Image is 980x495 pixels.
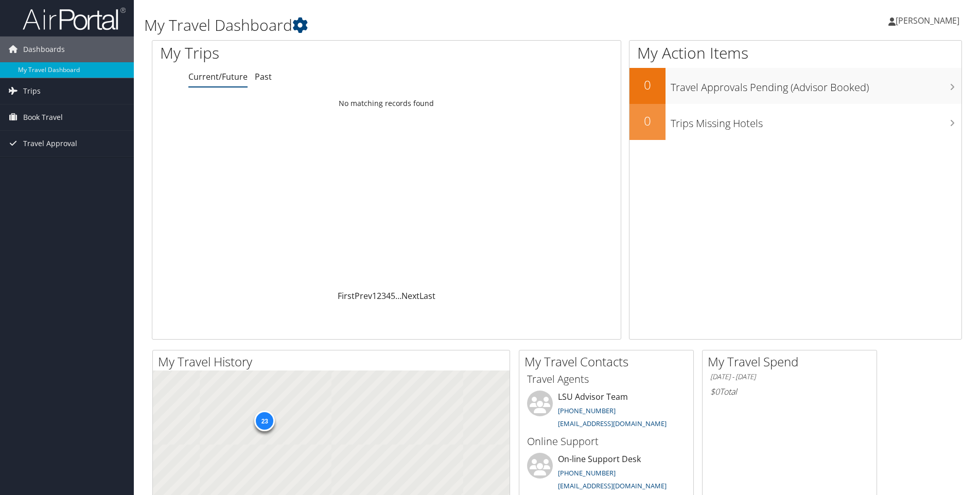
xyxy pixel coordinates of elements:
a: [PHONE_NUMBER] [558,406,616,415]
h3: Travel Agents [527,372,686,386]
h2: 0 [629,112,666,130]
h2: My Travel History [158,353,510,370]
a: Prev [355,290,372,302]
a: 4 [386,290,391,302]
h3: Trips Missing Hotels [671,111,961,131]
a: [EMAIL_ADDRESS][DOMAIN_NAME] [558,481,667,490]
h6: [DATE] - [DATE] [710,372,869,382]
a: [EMAIL_ADDRESS][DOMAIN_NAME] [558,419,667,428]
h1: My Trips [160,42,418,64]
a: 2 [377,290,381,302]
a: 1 [372,290,377,302]
h1: My Action Items [629,42,961,64]
a: 0Trips Missing Hotels [629,104,961,140]
div: 23 [254,411,275,431]
span: Dashboards [23,37,65,62]
a: First [338,290,355,302]
a: Past [255,71,272,82]
span: … [395,290,401,302]
span: Book Travel [23,104,63,130]
h1: My Travel Dashboard [144,14,694,36]
a: 5 [391,290,395,302]
li: LSU Advisor Team [522,391,691,433]
h2: My Travel Contacts [524,353,693,370]
img: airportal-logo.png [23,7,126,31]
td: No matching records found [152,94,621,113]
h3: Travel Approvals Pending (Advisor Booked) [671,75,961,95]
li: On-line Support Desk [522,453,691,495]
a: 0Travel Approvals Pending (Advisor Booked) [629,68,961,104]
a: Last [419,290,435,302]
span: Travel Approval [23,131,77,156]
a: Next [401,290,419,302]
a: 3 [381,290,386,302]
h6: Total [710,386,869,397]
h3: Online Support [527,434,686,449]
h2: My Travel Spend [708,353,877,370]
a: Current/Future [188,71,248,82]
span: $0 [710,386,720,397]
h2: 0 [629,76,666,94]
span: Trips [23,78,41,104]
a: [PERSON_NAME] [888,5,970,36]
a: [PHONE_NUMBER] [558,468,616,478]
span: [PERSON_NAME] [896,15,959,26]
